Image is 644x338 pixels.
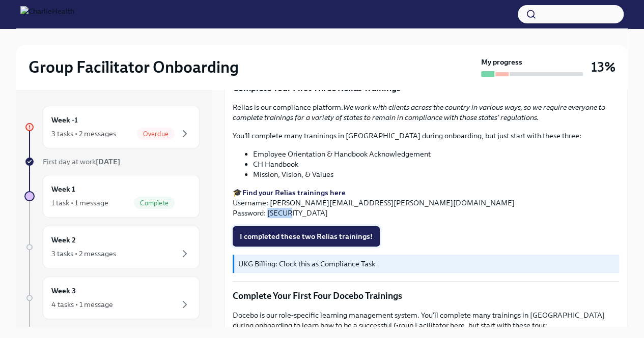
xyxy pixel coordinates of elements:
[591,58,615,76] h3: 13%
[481,57,522,67] strong: My progress
[24,106,200,148] a: Week -13 tasks • 2 messagesOverdue
[24,276,200,319] a: Week 34 tasks • 1 message
[51,114,78,126] h6: Week -1
[137,130,175,138] span: Overdue
[51,183,75,195] h6: Week 1
[240,231,373,241] span: I completed these two Relias trainings!
[253,169,619,179] li: Mission, Vision, & Values
[233,226,380,247] button: I completed these two Relias trainings!
[233,102,619,122] p: Relias is our compliance platform.
[24,226,200,268] a: Week 23 tasks • 2 messages
[253,149,619,159] li: Employee Orientation & Handbook Acknowledgement
[134,199,175,207] span: Complete
[233,103,605,122] em: We work with clients across the country in various ways, so we require everyone to complete train...
[242,188,346,197] a: Find your Relias trainings here
[51,234,76,245] h6: Week 2
[20,6,74,22] img: CharlieHealth
[51,198,108,208] div: 1 task • 1 message
[43,157,120,166] span: First day at work
[51,249,116,259] div: 3 tasks • 2 messages
[51,299,113,310] div: 4 tasks • 1 message
[51,285,76,296] h6: Week 3
[96,157,120,166] strong: [DATE]
[51,129,116,139] div: 3 tasks • 2 messages
[29,57,239,77] h2: Group Facilitator Onboarding
[253,159,619,169] li: CH Handbook
[24,175,200,218] a: Week 11 task • 1 messageComplete
[24,157,200,167] a: First day at work[DATE]
[238,259,615,269] p: UKG Billing: Clock this as Compliance Task
[233,290,619,302] p: Complete Your First Four Docebo Trainings
[233,310,619,330] p: Docebo is our role-specific learning management system. You'll complete many trainings in [GEOGRA...
[233,188,619,218] p: 🎓 Username: [PERSON_NAME][EMAIL_ADDRESS][PERSON_NAME][DOMAIN_NAME] Password: [SECURITY_DATA]
[233,131,619,141] p: You'll complete many traninings in [GEOGRAPHIC_DATA] during onboarding, but just start with these...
